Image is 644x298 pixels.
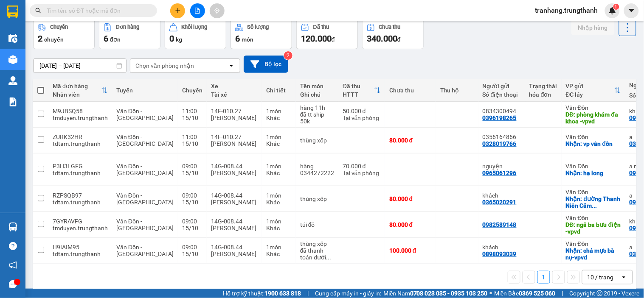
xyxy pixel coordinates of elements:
div: [PERSON_NAME] [211,170,258,176]
div: P3H3LGFG [53,163,108,170]
img: icon-new-feature [609,7,616,14]
div: 80.000 đ [389,221,432,228]
div: 80.000 đ [389,195,432,202]
div: 0365020291 [483,199,517,206]
span: ... [326,254,331,261]
div: 14G-008.44 [211,192,258,199]
span: Vân Đồn - [GEOGRAPHIC_DATA] [116,244,174,257]
span: Vân Đồn - [GEOGRAPHIC_DATA] [116,108,174,121]
div: Xe [211,83,258,89]
div: Trạng thái [529,83,557,89]
div: 1 món [266,192,292,199]
div: Mã đơn hàng [53,83,101,89]
span: đ [332,36,335,43]
div: 11:00 [182,108,202,114]
strong: 0369 525 060 [519,290,556,297]
button: Chưa thu340.000đ [362,19,424,49]
strong: 1900 633 818 [264,290,301,297]
div: Vân Đồn [566,134,621,140]
div: 14G-008.44 [211,218,258,225]
span: | [562,289,563,298]
span: 120.000 [301,33,332,44]
button: Khối lượng0kg [165,19,226,49]
div: 15/10 [182,199,202,206]
div: 10 / trang [588,273,614,281]
div: 15/10 [182,114,202,121]
span: message [9,280,17,288]
div: RZPSQB97 [53,192,108,199]
div: Chọn văn phòng nhận [135,61,194,70]
img: warehouse-icon [8,55,17,64]
div: tmduyen.trungthanh [53,114,108,121]
div: Khác [266,251,292,257]
div: 80.000 đ [389,137,432,144]
span: file-add [194,8,200,14]
div: Vân Đồn [566,214,621,221]
div: H9IAIM95 [53,244,108,251]
div: Chưa thu [379,24,401,30]
div: 1 món [266,163,292,170]
div: 09:00 [182,244,202,251]
div: [PERSON_NAME] [211,251,258,257]
div: tmduyen.trungthanh [53,225,108,231]
span: chuyến [44,36,64,43]
div: Số điện thoại [483,91,521,98]
div: tdtam.trungthanh [53,251,108,257]
div: tdtam.trungthanh [53,140,108,147]
span: copyright [597,290,603,296]
span: đ [397,36,401,43]
svg: open [228,62,235,69]
div: 09:00 [182,163,202,170]
div: tdtam.trungthanh [53,199,108,206]
span: Cung cấp máy in - giấy in: [315,289,381,298]
svg: open [621,274,627,281]
div: 0898093039 [483,251,517,257]
div: 1 món [266,218,292,225]
div: 50.000 đ [343,108,381,114]
div: VP gửi [566,83,614,89]
div: [PERSON_NAME] [211,199,258,206]
div: 0834300494 [483,108,521,114]
div: hàng 11h [300,104,334,111]
th: Toggle SortBy [562,79,625,102]
button: Bộ lọc [244,56,288,73]
div: 1 món [266,108,292,114]
div: 09:00 [182,218,202,225]
div: 1 món [266,244,292,251]
div: 11:00 [182,134,202,140]
div: túi đỏ [300,221,334,228]
span: search [35,8,41,14]
th: Toggle SortBy [48,79,112,102]
div: 0356164866 [483,134,521,140]
button: Đơn hàng6đơn [99,19,160,49]
span: Hỗ trợ kỹ thuật: [223,289,301,298]
input: Tìm tên, số ĐT hoặc mã đơn [47,6,147,15]
div: đã thanh toán dưới vđ 50k [300,247,334,261]
div: Khác [266,114,292,121]
div: 15/10 [182,225,202,231]
span: Vân Đồn - [GEOGRAPHIC_DATA] [116,218,174,231]
div: Tài xế [211,91,258,98]
span: 0 [169,33,174,44]
span: | [307,289,309,298]
div: Nhận: hạ long [566,170,621,176]
div: [PERSON_NAME] [211,225,258,231]
sup: 2 [284,51,292,60]
div: 0965061296 [483,170,517,176]
div: Vân Đồn [566,104,621,111]
img: warehouse-icon [8,223,17,231]
div: Khối lượng [182,24,208,30]
div: thùng xốp [300,137,334,144]
div: Nhận: chả mực bà nụ-vpvd [566,247,621,261]
div: M9JBSQ58 [53,108,108,114]
sup: 1 [613,4,619,10]
div: 0344272222 [300,170,334,176]
div: thùng xốp [300,195,334,202]
div: Nhận: vp vân đồn [566,140,621,147]
span: Vân Đồn - [GEOGRAPHIC_DATA] [116,192,174,206]
div: Chuyến [182,87,202,94]
div: thùng xốp [300,240,334,247]
div: Đơn hàng [116,24,139,30]
div: 09:00 [182,192,202,199]
div: Vân Đồn [566,240,621,247]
